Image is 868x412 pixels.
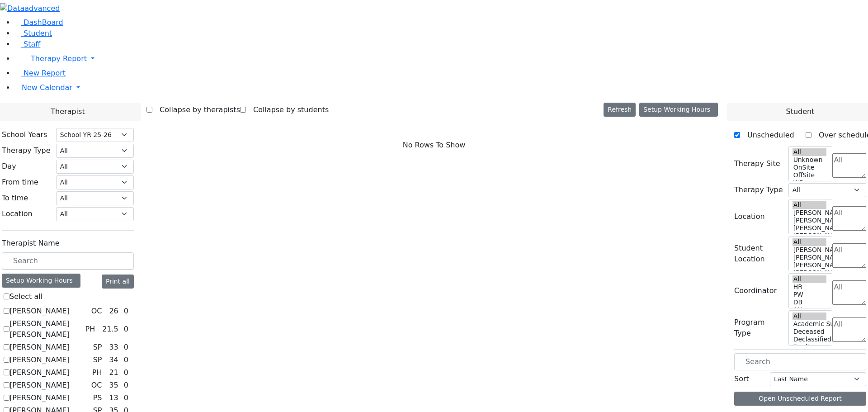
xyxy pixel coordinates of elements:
option: All [793,201,827,209]
label: [PERSON_NAME] [9,393,70,403]
div: 0 [122,306,130,317]
div: OC [88,380,106,391]
option: [PERSON_NAME] 2 [793,232,827,240]
textarea: Search [832,317,866,342]
label: [PERSON_NAME] [9,306,70,317]
label: [PERSON_NAME] [9,355,70,365]
option: All [793,275,827,283]
option: [PERSON_NAME] 3 [793,261,827,269]
option: All [793,238,827,246]
textarea: Search [832,280,866,305]
input: Search [734,353,866,370]
div: 33 [107,342,120,353]
div: PS [90,393,106,403]
div: Setup Working Hours [2,274,80,288]
option: Declassified [793,336,827,343]
span: New Report [24,69,66,77]
a: New Calendar [14,79,868,97]
div: 13 [107,393,120,403]
div: 0 [122,324,130,335]
button: Open Unscheduled Report [734,392,866,406]
span: Student [24,29,52,38]
option: DB [793,298,827,306]
option: All [793,148,827,156]
label: Therapy Site [734,158,780,169]
div: 21.5 [100,324,120,335]
div: 0 [122,393,130,403]
div: 26 [107,306,120,317]
div: 21 [107,367,120,378]
textarea: Search [832,153,866,178]
span: DashBoard [24,18,63,27]
label: Select all [9,291,42,302]
option: AH [793,306,827,314]
label: Program Type [734,317,783,339]
option: OffSite [793,171,827,179]
span: Staff [24,40,40,48]
button: Setup Working Hours [639,103,718,117]
label: [PERSON_NAME] [PERSON_NAME] [9,318,81,340]
label: School Years [2,129,47,140]
a: Student [14,29,52,38]
label: Unscheduled [740,128,794,142]
label: Coordinator [734,285,777,296]
div: PH [81,324,99,335]
a: DashBoard [14,18,63,27]
label: Location [734,211,765,222]
div: 0 [122,380,130,391]
label: From time [2,177,38,188]
textarea: Search [832,206,866,231]
label: Collapse by therapists [152,103,240,117]
span: No Rows To Show [403,140,466,151]
option: [PERSON_NAME] 4 [793,217,827,224]
span: Therapist [51,106,85,117]
div: 34 [107,355,120,365]
textarea: Search [832,243,866,268]
span: Student [786,106,814,117]
label: [PERSON_NAME] [9,367,70,378]
option: OnSite [793,164,827,171]
option: [PERSON_NAME] 3 [793,224,827,232]
option: WP [793,179,827,187]
div: 0 [122,367,130,378]
option: HR [793,283,827,291]
label: Therapy Type [734,185,783,195]
label: Location [2,208,33,219]
a: Staff [14,40,40,48]
label: [PERSON_NAME] [9,380,70,391]
div: 0 [122,355,130,365]
option: [PERSON_NAME] 5 [793,246,827,254]
a: New Report [14,69,66,77]
span: Therapy Report [31,54,87,63]
option: [PERSON_NAME] 5 [793,209,827,217]
option: All [793,313,827,320]
div: SP [90,355,106,365]
input: Search [2,252,134,270]
option: [PERSON_NAME] 4 [793,254,827,261]
option: Academic Support [793,320,827,328]
a: Therapy Report [14,50,868,68]
label: Collapse by students [246,103,329,117]
option: Deceased [793,328,827,336]
label: Therapy Type [2,145,51,156]
button: Print all [102,275,134,289]
label: Day [2,161,16,172]
label: To time [2,193,28,204]
label: Sort [734,374,749,384]
div: PH [89,367,106,378]
option: Unknown [793,156,827,164]
div: 35 [107,380,120,391]
button: Refresh [604,103,636,117]
div: SP [90,342,106,353]
span: New Calendar [22,83,72,92]
label: Student Location [734,243,783,265]
label: [PERSON_NAME] [9,342,70,353]
label: Therapist Name [2,238,60,249]
option: PW [793,291,827,298]
option: [PERSON_NAME] 2 [793,269,827,277]
div: OC [88,306,106,317]
div: 0 [122,342,130,353]
option: Declines [793,343,827,351]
